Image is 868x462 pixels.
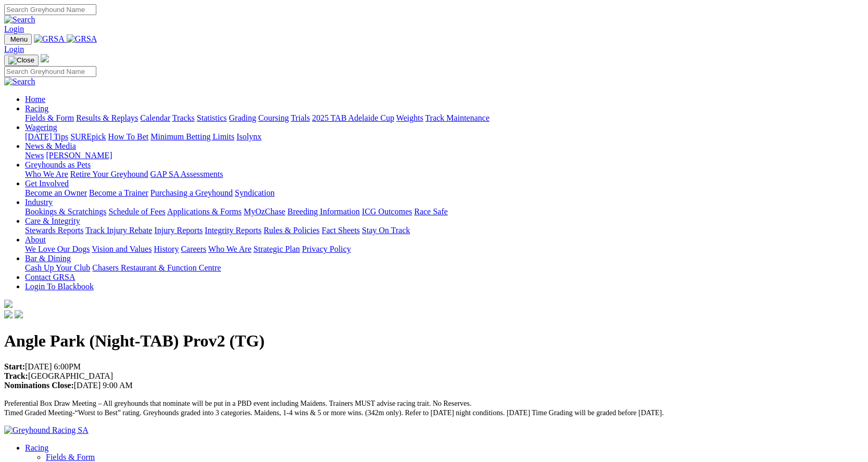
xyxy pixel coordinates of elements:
a: Racing [25,104,48,113]
a: Statistics [197,113,227,122]
img: twitter.svg [15,310,23,318]
a: Schedule of Fees [108,207,165,216]
div: Get Involved [25,188,864,198]
a: News [25,151,44,160]
a: Retire Your Greyhound [70,170,148,178]
span: Preferential Box Draw Meeting – All greyhounds that nominate will be put in a PBD event including... [4,400,664,417]
a: Integrity Reports [205,226,261,235]
button: Toggle navigation [4,34,32,45]
a: History [154,245,179,253]
div: About [25,245,864,254]
a: Syndication [235,188,274,197]
div: Care & Integrity [25,226,864,235]
img: logo-grsa-white.png [41,54,49,62]
a: Weights [396,113,423,122]
a: Grading [229,113,256,122]
a: Who We Are [208,245,251,253]
div: Industry [25,207,864,216]
a: Bar & Dining [25,254,71,263]
strong: Nominations Close: [4,381,74,390]
a: Home [25,95,45,104]
a: SUREpick [70,132,106,141]
a: GAP SA Assessments [150,170,223,178]
a: Tracks [172,113,195,122]
strong: Track: [4,371,28,380]
a: Cash Up Your Club [25,263,90,272]
a: Greyhounds as Pets [25,160,91,169]
a: Rules & Policies [263,226,320,235]
img: GRSA [67,34,97,44]
a: Breeding Information [287,207,360,216]
a: Contact GRSA [25,273,75,281]
a: Coursing [258,113,289,122]
a: Wagering [25,123,57,132]
a: Racing [25,443,48,452]
a: How To Bet [108,132,149,141]
div: Bar & Dining [25,263,864,273]
img: logo-grsa-white.png [4,300,12,308]
a: Trials [291,113,310,122]
p: [DATE] 6:00PM [GEOGRAPHIC_DATA] [DATE] 9:00 AM [4,362,864,390]
a: Track Injury Rebate [85,226,152,235]
a: MyOzChase [244,207,285,216]
img: Search [4,77,35,86]
a: Applications & Forms [167,207,242,216]
a: [DATE] Tips [25,132,68,141]
h1: Angle Park (Night-TAB) Prov2 (TG) [4,331,864,351]
input: Search [4,4,96,15]
a: Injury Reports [154,226,203,235]
a: Care & Integrity [25,216,80,225]
div: Wagering [25,132,864,142]
button: Toggle navigation [4,55,39,66]
a: Chasers Restaurant & Function Centre [92,263,221,272]
img: Close [8,56,34,65]
a: Login [4,24,24,33]
div: News & Media [25,151,864,160]
img: Greyhound Racing SA [4,426,89,435]
a: Get Involved [25,179,69,188]
a: Industry [25,198,53,207]
a: Results & Replays [76,113,138,122]
a: Isolynx [236,132,261,141]
a: Purchasing a Greyhound [150,188,233,197]
a: ICG Outcomes [362,207,412,216]
div: Greyhounds as Pets [25,170,864,179]
a: Become an Owner [25,188,87,197]
a: Vision and Values [92,245,152,253]
a: [PERSON_NAME] [46,151,112,160]
img: GRSA [34,34,65,44]
a: Who We Are [25,170,68,178]
a: Privacy Policy [302,245,351,253]
a: 2025 TAB Adelaide Cup [312,113,394,122]
div: Racing [25,113,864,123]
a: Bookings & Scratchings [25,207,106,216]
a: Strategic Plan [254,245,300,253]
a: News & Media [25,142,76,150]
a: Calendar [140,113,170,122]
a: About [25,235,46,244]
a: Track Maintenance [425,113,489,122]
span: Menu [10,35,28,43]
a: Login To Blackbook [25,282,94,291]
a: Race Safe [414,207,447,216]
a: Become a Trainer [89,188,148,197]
a: Login [4,45,24,54]
a: Stewards Reports [25,226,83,235]
input: Search [4,66,96,77]
a: Minimum Betting Limits [150,132,234,141]
img: facebook.svg [4,310,12,318]
img: Search [4,15,35,24]
a: Fields & Form [46,453,95,461]
a: We Love Our Dogs [25,245,90,253]
a: Stay On Track [362,226,410,235]
a: Fields & Form [25,113,74,122]
a: Careers [181,245,206,253]
strong: Start: [4,362,25,371]
a: Fact Sheets [322,226,360,235]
